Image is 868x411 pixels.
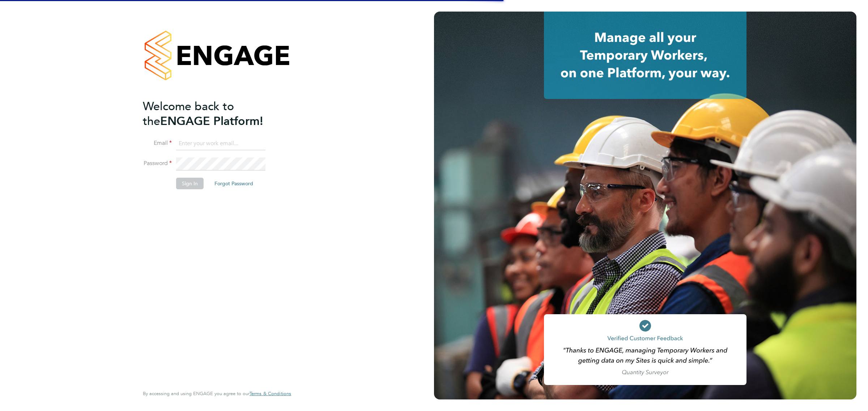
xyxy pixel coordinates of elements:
label: Email [143,139,172,147]
span: Welcome back to the [143,99,234,128]
label: Password [143,160,172,167]
span: By accessing and using ENGAGE you agree to our [143,390,291,397]
a: Terms & Conditions [250,391,291,397]
button: Sign In [176,178,204,189]
input: Enter your work email... [176,137,265,150]
h2: ENGAGE Platform! [143,99,284,129]
button: Forgot Password [209,178,259,189]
